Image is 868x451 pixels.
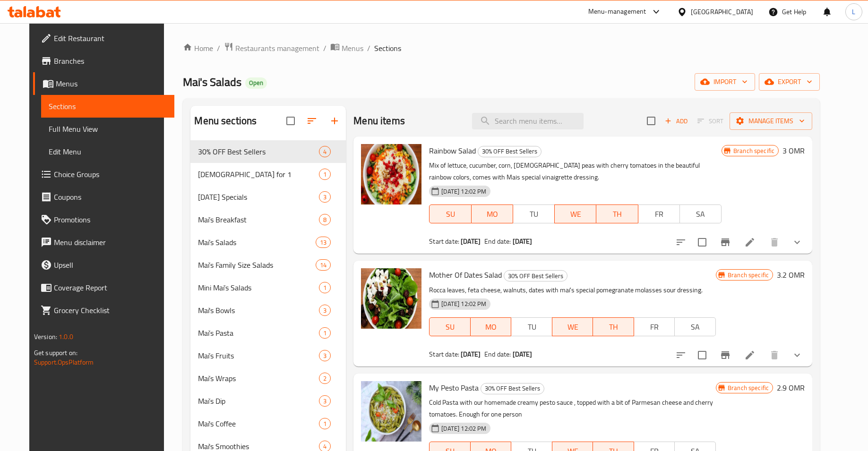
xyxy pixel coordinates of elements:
[33,299,174,322] a: Grocery Checklist
[588,6,646,17] div: Menu-management
[198,327,319,339] span: Mai’s Pasta
[319,305,331,316] div: items
[714,231,737,254] button: Branch-specific-item
[472,113,584,129] input: search
[433,207,467,221] span: SU
[504,271,567,281] span: 30% OFF Best Sellers
[504,270,567,281] div: 30% OFF Best Sellers
[724,383,773,392] span: Branch specific
[41,118,174,140] a: Full Menu View
[642,207,676,221] span: FR
[692,345,712,365] span: Select to update
[319,327,331,339] div: items
[361,268,421,329] img: Mother Of Dates Salad
[198,237,316,248] span: Mai’s Salads
[461,235,481,247] b: [DATE]
[54,214,167,225] span: Promotions
[438,424,490,433] span: [DATE] 12:02 PM
[759,73,820,91] button: export
[49,101,167,112] span: Sections
[319,442,330,451] span: 4
[54,33,167,44] span: Edit Restaurant
[674,317,715,336] button: SA
[433,320,466,334] span: SU
[41,95,174,118] a: Sections
[695,73,755,91] button: import
[511,317,552,336] button: TU
[33,276,174,299] a: Coverage Report
[198,350,319,361] div: Mai’s Fruits
[316,238,330,247] span: 13
[484,348,511,360] span: End date:
[33,163,174,186] a: Choice Groups
[190,299,346,322] div: Mai's Bowls3
[235,43,319,54] span: Restaurants management
[786,231,808,254] button: show more
[429,204,471,223] button: SU
[361,144,421,204] img: Rainbow Salad
[198,373,319,384] div: Mai’s Wraps
[198,191,319,203] span: [DATE] Specials
[319,146,331,157] div: items
[702,76,748,88] span: import
[763,344,786,366] button: delete
[190,231,346,254] div: Mai’s Salads13
[54,237,167,248] span: Menu disclaimer
[330,42,363,54] a: Menus
[744,349,756,361] a: Edit menu item
[224,42,319,54] a: Restaurants management
[319,351,330,360] span: 3
[190,322,346,344] div: Mai’s Pasta1
[461,348,481,360] b: [DATE]
[552,317,593,336] button: WE
[484,235,511,247] span: End date:
[429,268,502,282] span: Mother Of Dates Salad
[714,344,737,366] button: Branch-specific-item
[782,144,805,157] h6: 3 OMR
[692,232,712,252] span: Select to update
[554,204,596,223] button: WE
[478,146,541,157] div: 30% OFF Best Sellers
[319,419,330,428] span: 1
[59,331,73,343] span: 1.0.0
[194,114,257,128] h2: Menu sections
[183,71,241,93] span: Mai's Salads
[429,397,716,420] p: Cold Pasta with our homemade creamy pesto sauce , topped with a bit of Parmesan cheese and cherry...
[670,344,692,366] button: sort-choices
[245,79,267,87] span: Open
[33,208,174,231] a: Promotions
[190,208,346,231] div: Mai’s Breakfast8
[744,237,756,248] a: Edit menu item
[319,282,331,293] div: items
[245,77,267,89] div: Open
[513,235,533,247] b: [DATE]
[319,214,331,225] div: items
[515,320,548,334] span: TU
[33,50,174,72] a: Branches
[559,207,593,221] span: WE
[198,282,319,293] div: Mini Mai’s Salads
[190,140,346,163] div: 30% OFF Best Sellers4
[481,383,544,394] span: 30% OFF Best Sellers
[190,390,346,412] div: Mai’s Dip3
[198,146,319,157] span: 30% OFF Best Sellers
[475,207,509,221] span: MO
[281,111,301,131] span: Select all sections
[429,381,479,395] span: My Pesto Pasta
[663,116,689,127] span: Add
[724,271,773,280] span: Branch specific
[319,418,331,429] div: items
[33,27,174,50] a: Edit Restaurant
[691,114,730,128] span: Select section first
[34,331,57,343] span: Version:
[730,146,778,155] span: Branch specific
[429,235,459,247] span: Start date:
[429,160,722,183] p: Mix of lettuce, cucumber, corn, [DEMOGRAPHIC_DATA] peas with cherry tomatoes in the beautiful rai...
[34,347,77,359] span: Get support on:
[319,147,330,156] span: 4
[319,329,330,338] span: 1
[661,114,691,128] button: Add
[190,412,346,435] div: Mai's Coffee1
[198,305,319,316] span: Mai's Bowls
[786,344,808,366] button: show more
